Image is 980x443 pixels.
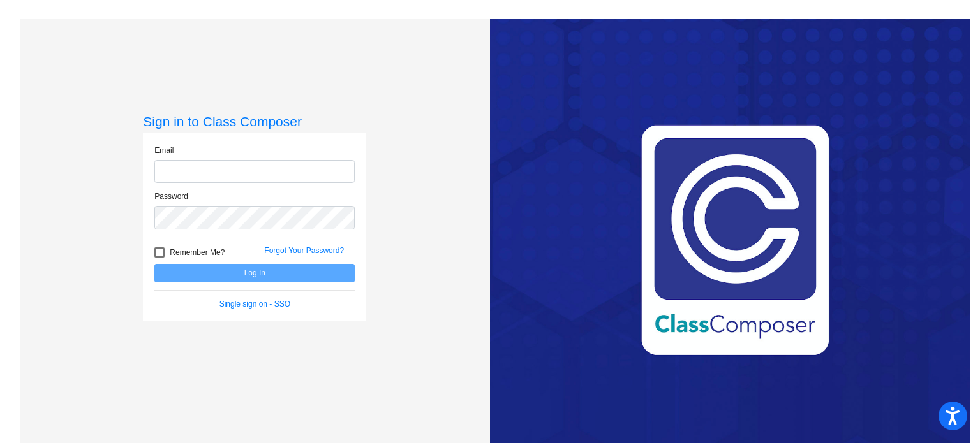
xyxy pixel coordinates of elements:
[143,113,366,129] h3: Sign in to Class Composer
[170,245,225,260] span: Remember Me?
[154,264,355,282] button: Log In
[219,300,290,309] a: Single sign on - SSO
[154,145,174,156] label: Email
[154,191,188,202] label: Password
[264,246,344,255] a: Forgot Your Password?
